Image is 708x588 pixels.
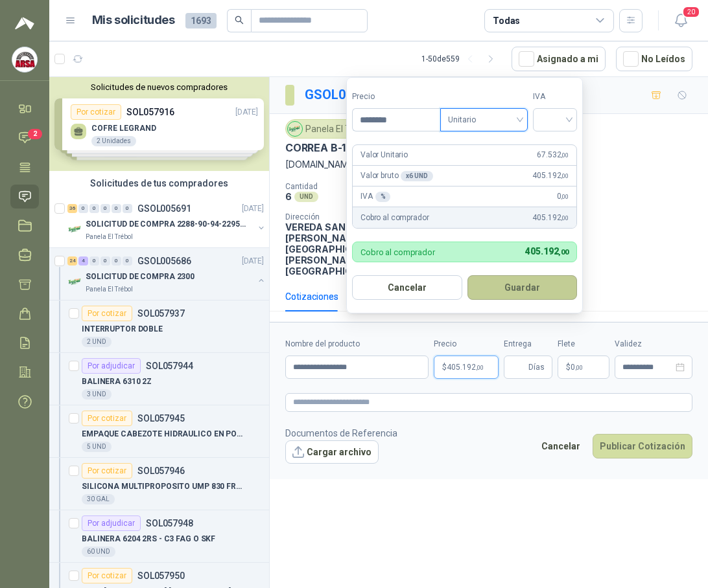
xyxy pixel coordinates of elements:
p: VEREDA SANJON DE [PERSON_NAME] [GEOGRAPHIC_DATA] , [PERSON_NAME][GEOGRAPHIC_DATA] [285,221,401,277]
a: Por adjudicarSOL057948BALINERA 6204 2RS - C3 FAG O SKF60 UND [49,510,269,563]
p: / SOL057957 [305,85,454,105]
a: 24 4 0 0 0 0 GSOL005686[DATE] Company LogoSOLICITUD DE COMPRA 2300Panela El Trébol [67,253,266,295]
p: Cobro al comprador [360,212,429,224]
p: [DOMAIN_NAME] POTENCIA [285,157,692,172]
span: Unitario [448,110,520,130]
div: 60 UND [82,547,115,557]
p: Panela El Trébol [86,232,133,242]
span: ,00 [561,193,569,200]
p: 6 [285,191,292,202]
button: 20 [669,9,692,32]
p: SOL057950 [137,571,185,580]
button: Solicitudes de nuevos compradores [54,82,264,92]
span: $ [566,363,571,371]
span: 67.532 [537,149,569,161]
p: GSOL005686 [137,256,191,266]
span: 20 [682,6,700,18]
label: Nombre del producto [285,338,429,350]
span: ,00 [575,364,583,371]
a: Por cotizarSOL057945EMPAQUE CABEZOTE HIDRAULICO EN POLIURE NO 55 SHORE5 UND [49,405,269,458]
p: $405.192,00 [434,356,499,379]
span: 1693 [185,13,217,28]
span: 2 [28,129,42,139]
div: 5 UND [82,442,112,452]
div: 0 [123,256,132,266]
p: Valor Unitario [360,149,408,161]
img: Company Logo [67,274,83,289]
span: 405.192 [525,246,569,256]
a: Por cotizarSOL057937INTERRUPTOR DOBLE2 UND [49,300,269,353]
button: Cargar archivo [285,440,379,464]
div: Panela El Trébol [285,119,377,139]
div: 0 [78,204,88,213]
p: SOLICITUD DE COMPRA 2300 [86,271,195,283]
span: ,00 [558,248,569,256]
p: Documentos de Referencia [285,426,397,440]
p: Valor bruto [360,170,433,182]
div: Solicitudes de nuevos compradoresPor cotizarSOL057916[DATE] COFRE LEGRAND2 UnidadesPor cotizarSOL... [49,77,269,171]
div: 0 [89,256,99,266]
div: Por cotizar [82,411,132,426]
p: SOL057946 [137,466,185,475]
div: 0 [112,204,121,213]
p: IVA [360,190,390,203]
label: Entrega [504,338,552,350]
h1: Mis solicitudes [92,11,175,30]
a: Por cotizarSOL057946SILICONA MULTIPROPOSITO UMP 830 FRIXO GRADO ALIM.30 GAL [49,458,269,510]
a: Por adjudicarSOL057944BALINERA 6310 2Z3 UND [49,353,269,405]
p: Cobro al comprador [360,248,435,256]
p: EMPAQUE CABEZOTE HIDRAULICO EN POLIURE NO 55 SHORE [82,428,243,440]
button: No Leídos [616,47,692,71]
div: Todas [493,14,520,28]
label: Precio [434,338,499,350]
div: Cotizaciones [285,289,338,304]
span: search [235,16,244,25]
p: GSOL005691 [137,204,191,213]
p: $ 0,00 [558,356,609,379]
button: Publicar Cotización [593,434,692,458]
a: GSOL005686 [305,87,381,102]
a: 36 0 0 0 0 0 GSOL005691[DATE] Company LogoSOLICITUD DE COMPRA 2288-90-94-2295-96-2301-02-04Panela... [67,201,266,242]
p: SOL057945 [137,414,185,423]
p: INTERRUPTOR DOBLE [82,323,163,335]
div: Por cotizar [82,306,132,321]
p: SOL057937 [137,309,185,318]
div: 1 - 50 de 559 [421,49,501,69]
span: 405.192 [447,363,484,371]
p: [DATE] [242,255,264,267]
img: Company Logo [12,47,37,72]
img: Logo peakr [15,16,34,31]
div: 0 [100,204,110,213]
div: 4 [78,256,88,266]
div: Por cotizar [82,463,132,479]
p: [DATE] [242,203,264,215]
label: Validez [615,338,692,350]
label: Flete [558,338,609,350]
span: 0 [571,363,583,371]
span: 0 [557,190,569,203]
div: x 6 UND [401,171,432,181]
div: Por adjudicar [82,515,141,531]
button: Cancelar [534,434,587,458]
div: 36 [67,204,77,213]
div: Por cotizar [82,568,132,583]
p: Cantidad [285,182,428,191]
div: Por adjudicar [82,358,141,374]
button: Guardar [467,275,578,300]
div: 0 [100,256,110,266]
button: Asignado a mi [512,47,606,71]
div: 0 [112,256,121,266]
span: ,00 [561,172,569,179]
div: 0 [89,204,99,213]
p: BALINERA 6310 2Z [82,376,152,388]
div: 2 UND [82,337,112,347]
label: Precio [352,91,440,103]
span: 405.192 [532,212,569,224]
div: Solicitudes de tus compradores [49,171,269,196]
span: ,00 [561,152,569,159]
span: 405.192 [532,170,569,182]
p: Dirección [285,212,401,221]
div: 24 [67,256,77,266]
span: ,00 [561,214,569,221]
p: BALINERA 6204 2RS - C3 FAG O SKF [82,533,215,545]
